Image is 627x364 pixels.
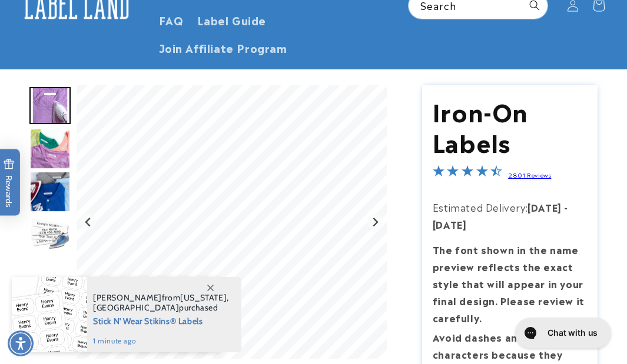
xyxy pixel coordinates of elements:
[433,166,502,181] span: 4.5-star overall rating
[29,85,71,126] div: Go to slide 1
[93,293,229,313] span: from , purchased
[159,13,184,26] span: FAQ
[81,214,97,230] button: Go to last slide
[29,214,71,255] img: Iron-on name labels with an iron
[433,199,588,233] p: Estimated Delivery:
[159,41,287,54] span: Join Affiliate Program
[433,217,467,231] strong: [DATE]
[8,330,34,356] div: Accessibility Menu
[180,292,227,303] span: [US_STATE]
[508,171,551,179] a: 2801 Reviews
[433,242,585,324] strong: The font shown in the name preview reflects the exact style that will appear in your final design...
[93,336,229,346] span: 1 minute ago
[197,13,266,26] span: Label Guide
[190,6,273,34] a: Label Guide
[93,313,229,328] span: Stick N' Wear Stikins® Labels
[29,128,71,169] img: Iron on name tags ironed to a t-shirt
[528,200,562,214] strong: [DATE]
[29,128,71,169] div: Go to slide 2
[93,302,179,313] span: [GEOGRAPHIC_DATA]
[29,171,71,212] img: Iron on name labels ironed to shirt collar
[367,214,383,230] button: Next slide
[29,171,71,212] div: Go to slide 3
[29,214,71,255] div: Go to slide 4
[3,158,14,207] span: Rewards
[152,34,294,61] a: Join Affiliate Program
[564,200,568,214] strong: -
[509,313,615,352] iframe: Gorgias live chat messenger
[29,87,71,123] img: Iron on name label being ironed to shirt
[433,95,588,156] h1: Iron-On Labels
[93,292,162,303] span: [PERSON_NAME]
[152,6,191,34] a: FAQ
